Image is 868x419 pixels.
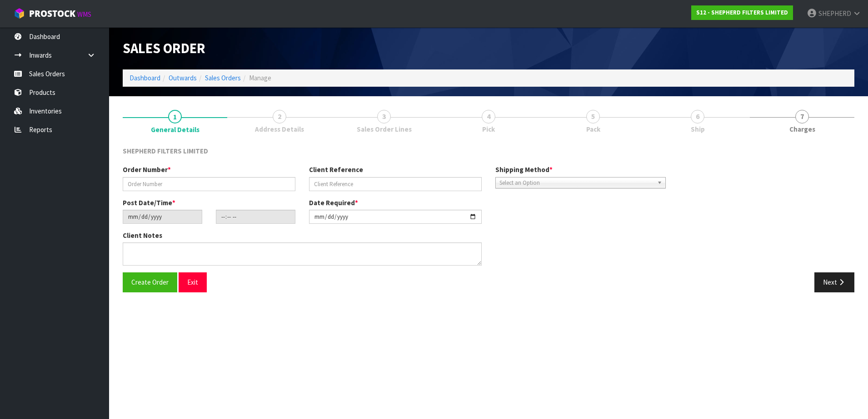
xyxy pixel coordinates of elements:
span: Select an Option [499,177,653,188]
button: Next [814,272,854,292]
span: 1 [168,110,182,123]
label: Client Notes [123,231,162,240]
span: Manage [249,74,271,82]
img: cube-alt.png [14,8,25,19]
label: Post Date/Time [123,198,175,207]
span: 7 [795,110,809,123]
span: Charges [789,124,815,134]
label: Date Required [309,198,358,207]
span: Ship [691,124,705,134]
small: WMS [77,10,91,19]
input: Order Number [123,177,295,191]
label: Client Reference [309,165,363,174]
span: Sales Order [123,39,205,57]
input: Client Reference [309,177,482,191]
a: Outwards [169,74,197,82]
span: Sales Order Lines [357,124,412,134]
a: Sales Orders [205,74,241,82]
span: 3 [377,110,391,123]
span: ProStock [29,8,75,20]
span: 2 [273,110,286,123]
span: General Details [123,139,854,299]
span: Pick [482,124,495,134]
span: 6 [691,110,704,123]
label: Shipping Method [495,165,553,174]
strong: S12 - SHEPHERD FILTERS LIMITED [696,9,788,16]
button: Exit [179,272,207,292]
span: Pack [586,124,600,134]
span: SHEPHERD [818,9,851,18]
span: General Details [151,125,200,134]
span: 5 [586,110,600,123]
span: Create Order [131,278,169,286]
span: SHEPHERD FILTERS LIMITED [123,147,208,155]
button: Create Order [123,272,177,292]
a: Dashboard [130,74,160,82]
span: 4 [482,110,495,123]
label: Order Number [123,165,171,174]
span: Address Details [255,124,304,134]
